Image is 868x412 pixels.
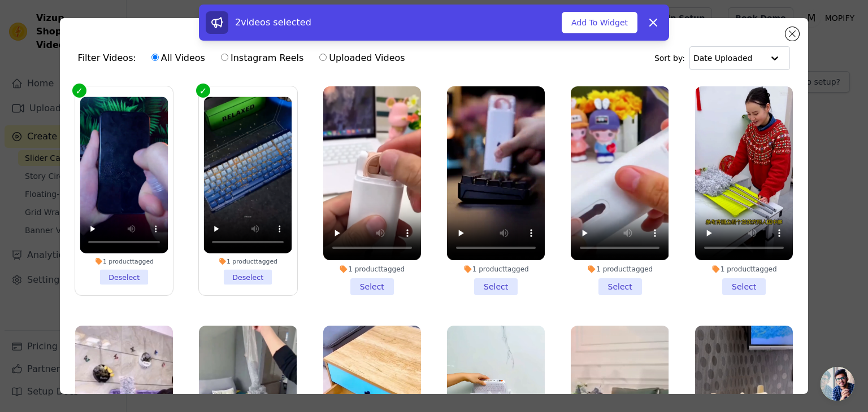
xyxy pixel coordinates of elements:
[319,51,405,65] label: Uploaded Videos
[562,12,637,33] button: Add To Widget
[447,265,545,274] div: 1 product tagged
[151,51,206,65] label: All Videos
[204,257,292,265] div: 1 product tagged
[695,265,793,274] div: 1 product tagged
[571,265,669,274] div: 1 product tagged
[78,45,411,71] div: Filter Videos:
[821,367,854,401] a: Open chat
[235,17,311,28] span: 2 videos selected
[80,257,168,265] div: 1 product tagged
[323,265,421,274] div: 1 product tagged
[220,51,304,65] label: Instagram Reels
[654,46,791,70] div: Sort by:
